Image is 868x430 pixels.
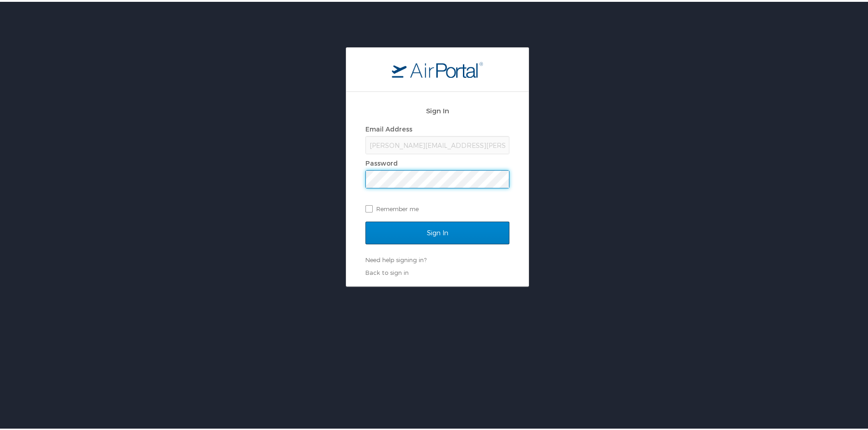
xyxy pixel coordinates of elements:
label: Email Address [365,123,412,131]
label: Remember me [365,200,509,214]
label: Password [365,157,398,165]
input: Sign In [365,220,509,243]
h2: Sign In [365,104,509,114]
a: Back to sign in [365,267,409,274]
img: logo [392,60,483,76]
a: Need help signing in? [365,254,426,262]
